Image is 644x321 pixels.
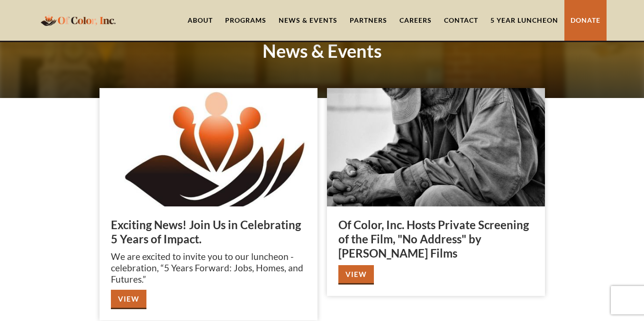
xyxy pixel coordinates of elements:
img: Exciting News! Join Us in Celebrating 5 Years of Impact. [100,88,317,206]
a: home [38,9,118,31]
a: View [111,290,146,309]
img: Of Color, Inc. Hosts Private Screening of the Film, "No Address" by Robert Craig Films [327,88,545,206]
strong: News & Events [263,40,382,62]
div: Programs [225,16,266,25]
h3: Of Color, Inc. Hosts Private Screening of the Film, "No Address" by [PERSON_NAME] Films [338,218,534,260]
a: View [338,265,374,285]
h3: Exciting News! Join Us in Celebrating 5 Years of Impact. [111,218,306,246]
p: We are excited to invite you to our luncheon - celebration, “5 Years Forward: Jobs, Homes, and Fu... [111,251,306,285]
